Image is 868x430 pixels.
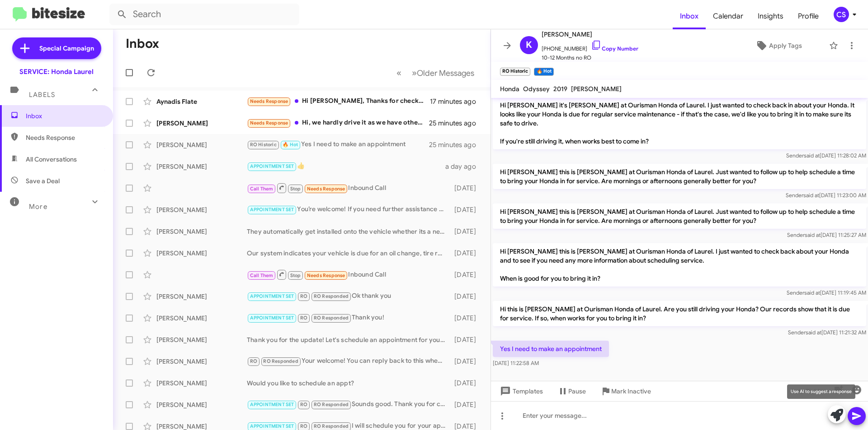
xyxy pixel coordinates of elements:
span: Inbox [26,111,103,120]
div: [PERSON_NAME] [156,335,247,344]
div: Thank you for the update! Let's schedule an appointment for your Honda Civic Sport's maintenance.... [247,335,450,344]
a: Calendar [706,3,750,29]
span: K [526,38,532,52]
div: 17 minutes ago [430,97,483,106]
div: SERVICE: Honda Laurel [19,67,94,76]
div: [DATE] [450,184,483,193]
span: 2019 [553,85,567,93]
span: Apply Tags [769,37,802,54]
h1: Inbox [126,37,159,51]
span: Stop [290,273,301,278]
span: APPOINTMENT SET [250,402,294,407]
a: Inbox [673,3,706,29]
button: CS [826,7,858,22]
span: Sender [DATE] 11:28:02 AM [786,152,866,159]
span: Honda [500,85,519,93]
span: Mark Inactive [611,383,651,399]
div: Thank you! [247,313,450,323]
p: Hi [PERSON_NAME] this is [PERSON_NAME] at Ourisman Honda of Laurel. Just wanted to follow up to h... [493,203,866,229]
span: Needs Response [250,120,288,126]
input: Search [109,4,299,25]
button: Mark Inactive [593,383,658,399]
div: Inbound Call [247,182,450,194]
span: Pause [568,383,586,399]
div: Sounds good. Thank you for confirming your appt. We'll see you [DATE]. [247,399,450,410]
span: RO Responded [314,293,349,299]
span: All Conversations [26,155,77,164]
a: Insights [750,3,791,29]
div: [DATE] [450,335,483,344]
span: RO [300,293,307,299]
div: [DATE] [450,314,483,323]
span: Sender [DATE] 11:19:45 AM [787,289,866,296]
p: Hi this is [PERSON_NAME] at Ourisman Honda of Laurel. Are you still driving your Honda? Our recor... [493,301,866,326]
span: Special Campaign [39,44,94,53]
span: RO Historic [250,142,277,148]
div: Our system indicates your vehicle is due for an oil change, tire rotation, brake inspection, and ... [247,249,450,258]
span: APPOINTMENT SET [250,423,294,429]
span: Needs Response [250,98,288,104]
span: Call Them [250,273,274,278]
span: Needs Response [26,133,103,142]
span: RO [300,315,307,321]
span: APPOINTMENT SET [250,163,294,169]
div: Use AI to suggest a response [787,384,855,399]
div: [PERSON_NAME] [156,292,247,301]
div: 25 minutes ago [429,140,483,149]
span: Odyssey [523,85,550,93]
button: Templates [491,383,550,399]
div: Hi, we hardly drive it as we have others, and has not added much milage since the last service. W... [247,118,429,128]
button: Pause [550,383,593,399]
p: Hi [PERSON_NAME] this is [PERSON_NAME] at Ourisman Honda of Laurel. I just wanted to check back a... [493,243,866,287]
a: Profile [791,3,826,29]
div: [DATE] [450,249,483,258]
div: Hi [PERSON_NAME], Thanks for checking in. I’m still driving my Honda, and I recently completed se... [247,96,430,106]
p: Hi [PERSON_NAME] this is [PERSON_NAME] at Ourisman Honda of Laurel. Just wanted to follow up to h... [493,164,866,189]
span: said at [806,329,821,336]
span: RO Responded [314,423,349,429]
span: said at [805,231,821,238]
span: Needs Response [307,273,345,278]
small: 🔥 Hot [534,68,553,76]
div: [DATE] [450,205,483,214]
span: RO Responded [314,402,349,407]
span: « [396,67,401,79]
span: Stop [290,186,301,192]
div: [PERSON_NAME] [156,400,247,409]
span: 🔥 Hot [283,142,298,148]
div: Would you like to schedule an appt? [247,379,450,388]
span: APPOINTMENT SET [250,293,294,299]
div: They automatically get installed onto the vehicle whether its a new car or used car. [247,227,450,236]
div: [DATE] [450,270,483,279]
span: RO Responded [263,358,298,364]
div: [DATE] [450,227,483,236]
div: [DATE] [450,400,483,409]
span: [PERSON_NAME] [571,85,622,93]
div: [DATE] [450,379,483,388]
div: [PERSON_NAME] [156,379,247,388]
span: said at [804,152,820,159]
span: Labels [29,91,55,99]
button: Next [406,64,480,82]
div: You’re welcome! If you need further assistance or have any questions, just let me know. [247,204,450,215]
span: RO [300,423,307,429]
div: Ok thank you [247,291,450,301]
span: 10-12 Months no RO [542,53,638,62]
div: [PERSON_NAME] [156,314,247,323]
span: Call Them [250,186,274,192]
div: [DATE] [450,292,483,301]
span: APPOINTMENT SET [250,315,294,321]
div: [PERSON_NAME] [156,357,247,366]
span: Sender [DATE] 11:23:00 AM [786,192,866,199]
span: » [412,67,417,79]
span: RO [250,358,257,364]
span: Older Messages [417,68,474,78]
span: Needs Response [307,186,345,192]
div: [PERSON_NAME] [156,205,247,214]
div: a day ago [445,162,483,171]
div: [PERSON_NAME] [156,227,247,236]
div: [PERSON_NAME] [156,140,247,149]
